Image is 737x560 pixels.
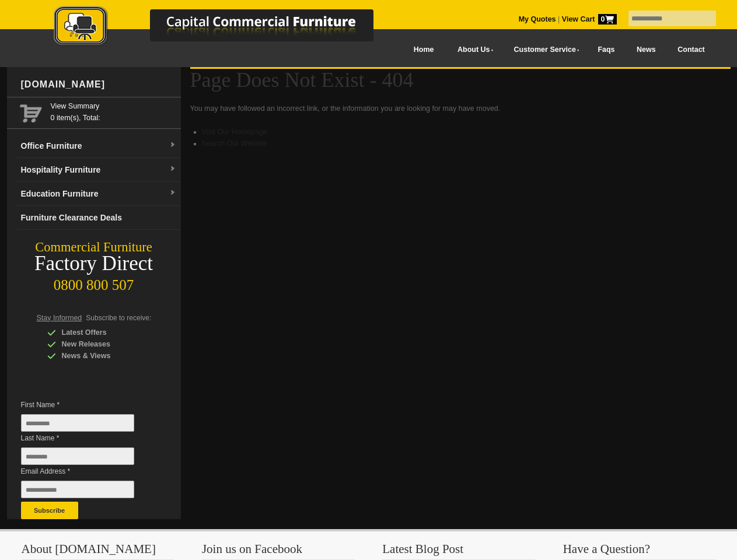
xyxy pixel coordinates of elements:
a: Hospitality Furnituredropdown [16,158,181,182]
a: Search Our Website [202,139,267,148]
a: Furniture Clearance Deals [16,206,181,230]
a: Office Furnituredropdown [16,134,181,158]
input: First Name * [21,414,134,432]
a: Visit Our Homepage [202,128,267,136]
h3: About [DOMAIN_NAME] [22,543,174,560]
img: dropdown [169,190,176,197]
a: View Summary [51,100,176,112]
div: [DOMAIN_NAME] [16,67,181,102]
a: Faqs [587,37,626,63]
div: New Releases [47,338,158,350]
a: News [626,37,666,63]
a: About Us [445,37,501,63]
strong: View Cart [562,15,617,23]
div: 0800 800 507 [7,271,181,293]
span: Stay Informed [37,314,82,322]
div: Commercial Furniture [7,239,181,256]
h3: Latest Blog Post [382,543,535,560]
span: Last Name * [21,432,152,444]
div: Factory Direct [7,256,181,272]
a: View Cart0 [560,15,616,23]
input: Email Address * [21,481,134,498]
span: Subscribe to receive: [86,314,151,322]
button: Subscribe [21,502,78,519]
h3: Have a Question? [563,543,716,560]
a: Customer Service [501,37,586,63]
span: 0 item(s), Total: [51,100,176,122]
img: Capital Commercial Furniture Logo [22,6,430,48]
div: News & Views [47,350,158,362]
a: Education Furnituredropdown [16,182,181,206]
span: 0 [598,14,617,24]
a: My Quotes [519,15,556,23]
img: dropdown [169,166,176,173]
h3: Join us on Facebook [202,543,355,560]
img: dropdown [169,142,176,149]
div: Latest Offers [47,327,158,338]
span: First Name * [21,399,152,411]
a: Contact [666,37,715,63]
span: Email Address * [21,466,152,477]
h1: Page Does Not Exist - 404 [190,69,731,91]
p: You may have followed an incorrect link, or the information you are looking for may have moved. [190,103,731,114]
a: Capital Commercial Furniture Logo [22,6,430,52]
input: Last Name * [21,447,134,465]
